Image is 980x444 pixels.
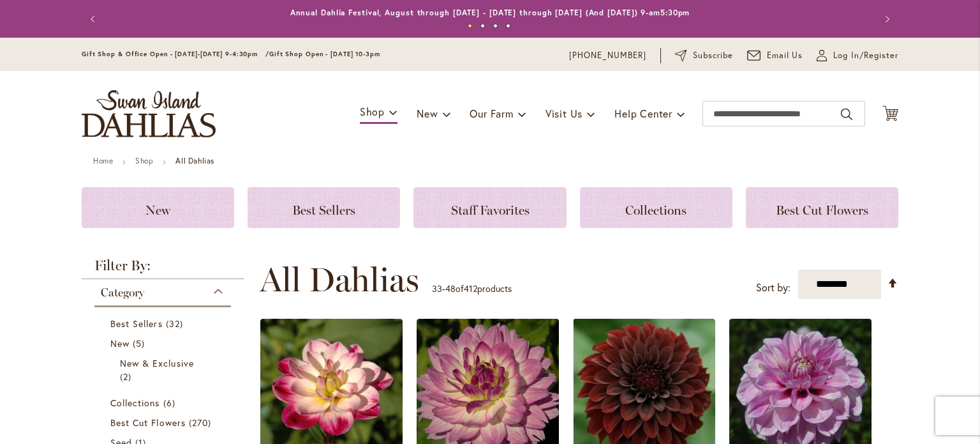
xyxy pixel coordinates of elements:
a: Best Cut Flowers [746,187,898,228]
span: 48 [445,282,456,295]
a: Best Sellers [110,317,218,330]
a: Best Sellers [248,187,400,228]
span: All Dahlias [260,261,419,299]
span: Log In/Register [833,49,898,62]
span: Category [101,286,144,300]
a: Email Us [747,49,803,62]
span: New [110,337,130,349]
span: New [417,107,438,120]
strong: All Dahlias [175,156,214,165]
a: Subscribe [675,49,733,62]
span: New [145,203,170,218]
a: New [82,187,234,228]
span: Gift Shop & Office Open - [DATE]-[DATE] 9-4:30pm / [82,50,269,58]
span: Help Center [614,107,672,120]
span: New & Exclusive [120,357,194,369]
span: Best Cut Flowers [776,203,868,218]
span: Best Sellers [292,203,355,218]
span: Our Farm [470,107,513,120]
span: Best Sellers [110,318,163,330]
span: 33 [432,282,442,295]
span: 270 [189,416,214,429]
span: 6 [163,396,179,410]
span: 32 [166,317,186,330]
button: Next [873,6,898,32]
a: New &amp; Exclusive [120,356,209,383]
a: Staff Favorites [413,187,566,228]
a: store logo [82,90,216,137]
span: Email Us [767,49,803,62]
span: Gift Shop Open - [DATE] 10-3pm [269,50,380,58]
button: 1 of 4 [468,24,472,28]
a: Annual Dahlia Festival, August through [DATE] - [DATE] through [DATE] (And [DATE]) 9-am5:30pm [290,8,690,17]
a: New [110,337,218,350]
span: Shop [360,105,385,118]
span: Collections [625,203,687,218]
button: 2 of 4 [480,24,485,28]
span: Visit Us [546,107,583,120]
button: 3 of 4 [493,24,498,28]
p: - of products [432,279,512,299]
span: Staff Favorites [451,203,530,218]
span: 412 [464,282,477,295]
a: Collections [580,187,732,228]
a: Collections [110,396,218,410]
span: Best Cut Flowers [110,417,186,429]
strong: Filter By: [82,259,244,279]
a: Home [93,156,113,165]
label: Sort by: [756,276,791,300]
span: Collections [110,397,160,409]
span: 2 [120,370,135,383]
button: 4 of 4 [506,24,510,28]
a: Best Cut Flowers [110,416,218,429]
button: Previous [82,6,107,32]
span: 5 [133,337,148,350]
a: Shop [135,156,153,165]
a: [PHONE_NUMBER] [569,49,646,62]
a: Log In/Register [817,49,898,62]
span: Subscribe [693,49,733,62]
